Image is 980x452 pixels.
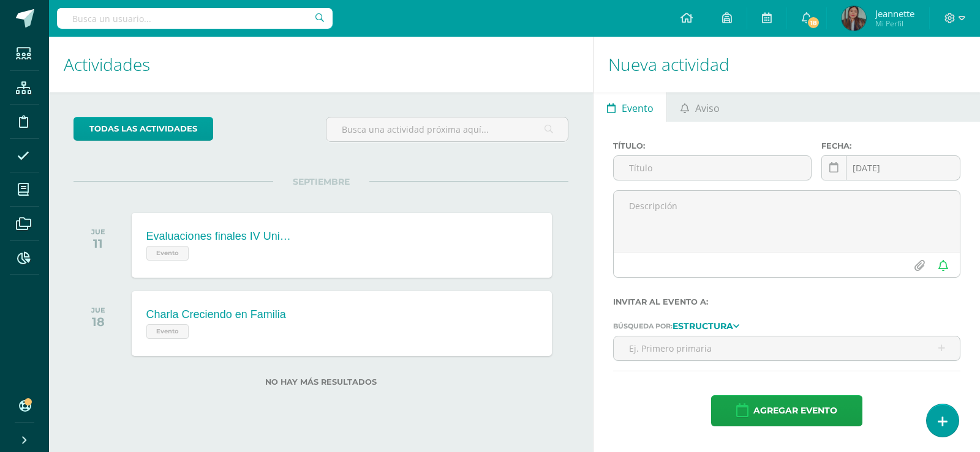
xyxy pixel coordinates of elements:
[608,37,965,92] h1: Nueva actividad
[673,320,733,332] strong: Estructura
[622,94,654,123] span: Evento
[64,37,578,92] h1: Actividades
[57,8,333,29] input: Busca un usuario...
[821,141,960,150] label: Fecha:
[614,156,811,180] input: Título
[673,321,739,330] a: Estructura
[875,7,914,20] span: Jeannette
[91,314,105,329] div: 18
[613,297,960,306] label: Invitar al evento a:
[613,322,673,330] span: Búsqueda por:
[695,94,720,123] span: Aviso
[73,117,213,141] a: todas las Actividades
[842,6,866,31] img: e0e3018be148909e9b9cf69bbfc1c52d.png
[667,92,733,122] a: Aviso
[146,308,286,321] div: Charla Creciendo en Familia
[146,230,293,243] div: Evaluaciones finales IV Unidad
[73,377,568,387] label: No hay más resultados
[91,228,105,236] div: JUE
[594,92,666,122] a: Evento
[91,306,105,314] div: JUE
[273,176,369,187] span: SEPTIEMBRE
[91,236,105,251] div: 11
[146,246,189,261] span: Evento
[326,117,568,141] input: Busca una actividad próxima aquí...
[613,141,812,150] label: Título:
[146,324,189,339] span: Evento
[753,396,837,426] span: Agregar evento
[822,156,960,180] input: Fecha de entrega
[614,336,960,360] input: Ej. Primero primaria
[711,395,862,426] button: Agregar evento
[875,18,914,29] span: Mi Perfil
[807,16,820,29] span: 18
